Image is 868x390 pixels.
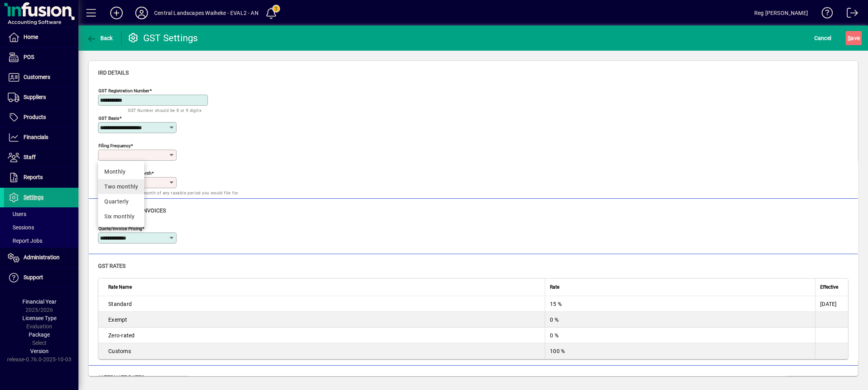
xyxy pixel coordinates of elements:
span: Effective [820,283,838,291]
mat-label: Filing frequency [98,143,131,148]
mat-label: Quote/Invoice pricing [98,226,142,231]
div: GST Settings [127,32,198,44]
span: Report Jobs [8,238,42,244]
span: Support [24,274,43,280]
span: IRD details [98,70,129,76]
div: 0 % [550,331,810,339]
a: Reports [4,168,78,187]
a: Knowledge Base [816,2,833,27]
span: Customers [24,74,50,80]
a: Support [4,268,78,287]
div: Customs [108,347,540,355]
div: Zero-rated [108,331,540,339]
span: POS [24,54,34,60]
a: Administration [4,248,78,267]
button: Save [846,31,862,45]
a: Financials [4,128,78,147]
a: Staff [4,148,78,167]
mat-option: Six monthly [98,209,144,224]
span: Back [87,35,113,41]
a: Home [4,27,78,47]
button: Profile [129,6,154,20]
span: Package [29,331,50,338]
span: Sessions [8,224,34,231]
div: Reg [PERSON_NAME] [754,7,808,19]
mat-option: Monthly [98,164,144,179]
span: Rate [550,283,559,291]
span: ave [848,32,860,44]
span: Version [30,348,49,354]
a: Suppliers [4,88,78,107]
button: Add [104,6,129,20]
span: Staff [24,154,36,160]
mat-label: GST Basis [98,115,119,121]
div: 0 % [550,316,810,324]
div: 15 % [550,300,810,308]
span: [DATE] [820,301,837,307]
div: Standard [108,300,540,308]
span: Users [8,211,26,217]
div: Exempt [108,316,540,324]
div: Central Landscapes Waiheke - EVAL2 - AN [154,7,258,19]
span: Settings [24,194,44,200]
a: POS [4,48,78,67]
span: S [848,35,851,41]
mat-label: GST Registration Number [98,88,149,93]
span: GST rates [98,263,126,269]
div: Quarterly [104,198,138,206]
span: Reports [24,174,43,180]
span: Cancel [814,32,832,44]
a: Users [4,207,78,221]
button: Back [85,31,115,45]
button: Cancel [812,31,833,45]
a: Products [4,108,78,127]
div: Monthly [104,168,138,176]
span: Rate Name [108,283,132,291]
a: Logout [841,2,858,27]
div: 100 % [550,347,810,355]
span: Financials [24,134,48,140]
span: Suppliers [24,94,46,100]
mat-hint: Choose the end month of any taxable period you would file for. [109,188,239,197]
div: Six monthly [104,212,138,221]
span: Products [24,114,46,120]
app-page-header-button: Back [78,31,122,45]
a: Customers [4,68,78,87]
mat-hint: GST Number should be 8 or 9 digits [128,106,202,115]
span: Licensee Type [22,315,56,321]
mat-option: Two monthly [98,179,144,194]
span: Home [24,34,38,40]
a: Sessions [4,221,78,234]
span: Financial Year [22,298,56,305]
span: Administration [24,254,60,260]
div: Two monthly [104,183,138,191]
mat-option: Quarterly [98,194,144,209]
a: Report Jobs [4,234,78,247]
